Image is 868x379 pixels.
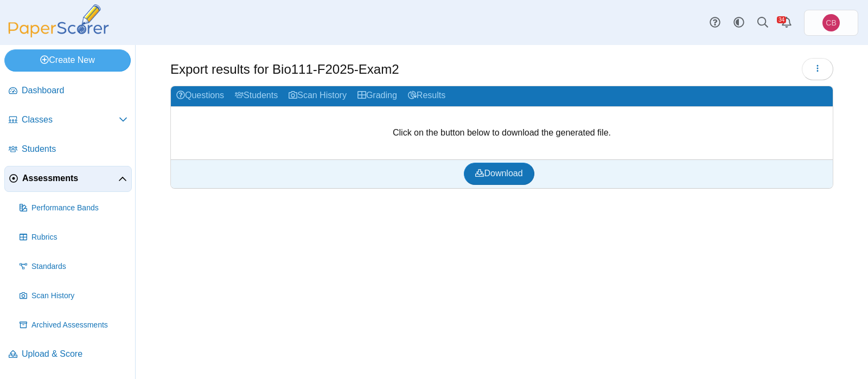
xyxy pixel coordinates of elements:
[15,224,132,250] a: Rubrics
[15,254,132,280] a: Standards
[4,4,113,37] img: PaperScorer
[4,78,132,104] a: Dashboard
[229,86,283,106] a: Students
[4,137,132,163] a: Students
[22,172,118,184] span: Assessments
[464,163,534,184] a: Download
[4,30,113,39] a: PaperScorer
[31,261,127,272] span: Standards
[804,10,858,36] a: Canisius Biology
[4,49,131,71] a: Create New
[22,143,127,155] span: Students
[4,166,132,192] a: Assessments
[170,60,399,79] h1: Export results for Bio111-F2025-Exam2
[475,169,522,178] span: Download
[22,85,127,97] span: Dashboard
[4,107,132,133] a: Classes
[15,312,132,338] a: Archived Assessments
[31,320,127,331] span: Archived Assessments
[352,86,403,106] a: Grading
[403,86,451,106] a: Results
[4,342,132,368] a: Upload & Score
[22,348,127,360] span: Upload & Score
[822,14,840,31] span: Canisius Biology
[171,86,229,106] a: Questions
[31,291,127,301] span: Scan History
[31,232,127,243] span: Rubrics
[15,195,132,221] a: Performance Bands
[22,114,119,126] span: Classes
[31,203,127,214] span: Performance Bands
[283,86,352,106] a: Scan History
[775,11,799,35] a: Alerts
[15,283,132,309] a: Scan History
[826,19,836,27] span: Canisius Biology
[171,107,833,159] div: Click on the button below to download the generated file.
